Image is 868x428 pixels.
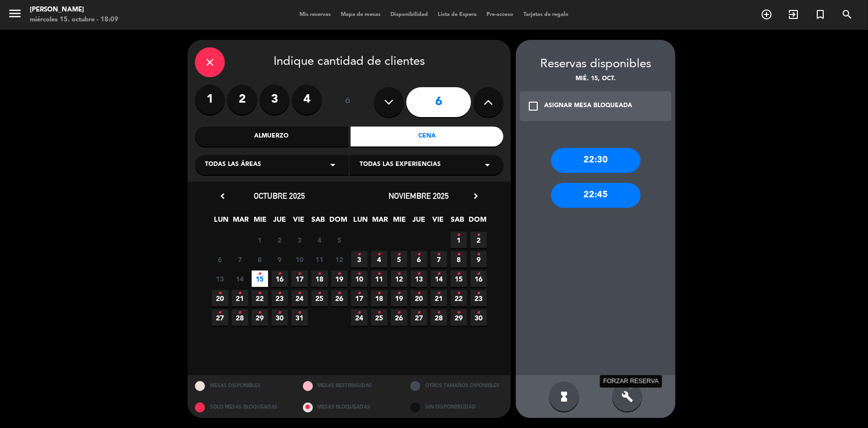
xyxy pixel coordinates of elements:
[403,397,511,418] div: SIN DISPONIBILIDAD
[431,290,447,306] span: 21
[332,85,364,120] div: ó
[358,247,361,263] i: •
[397,247,401,263] i: •
[351,271,368,287] span: 10
[295,375,403,397] div: MESAS RESTRINGIDAS
[252,271,268,287] span: 15
[600,375,662,388] div: FORZAR RESERVA
[330,214,346,230] span: DOM
[391,251,407,268] span: 5
[516,55,675,74] div: Reservas disponibles
[471,251,487,268] span: 9
[298,285,301,301] i: •
[351,127,504,146] div: Cena
[258,305,262,321] i: •
[372,214,388,230] span: MAR
[787,8,799,20] i: exit_to_app
[457,247,461,263] i: •
[260,85,289,115] label: 3
[291,251,308,268] span: 10
[227,85,257,115] label: 2
[218,285,222,301] i: •
[311,271,328,287] span: 18
[378,305,381,321] i: •
[272,232,288,248] span: 2
[351,290,368,306] span: 17
[457,266,461,282] i: •
[351,309,368,326] span: 24
[433,12,482,17] span: Lista de Espera
[272,309,288,326] span: 30
[291,271,308,287] span: 17
[258,266,262,282] i: •
[205,160,261,170] span: Todas las áreas
[272,214,288,230] span: JUE
[477,227,481,243] i: •
[378,285,381,301] i: •
[272,251,288,268] span: 9
[188,375,295,397] div: MESAS DISPONIBLES
[477,247,481,263] i: •
[298,305,301,321] i: •
[477,305,481,321] i: •
[7,6,22,24] button: menu
[30,15,118,25] div: miércoles 15. octubre - 18:09
[311,290,328,306] span: 25
[212,290,228,306] span: 20
[451,290,467,306] span: 22
[469,214,485,230] span: DOM
[471,290,487,306] span: 23
[471,191,481,201] i: chevron_right
[310,214,327,230] span: SAB
[252,251,268,268] span: 8
[278,285,282,301] i: •
[7,6,22,21] i: menu
[30,5,118,15] div: [PERSON_NAME]
[518,12,574,17] span: Tarjetas de regalo
[233,214,249,230] span: MAR
[431,251,447,268] span: 7
[294,12,336,17] span: Mis reservas
[391,271,407,287] span: 12
[371,271,387,287] span: 11
[482,159,493,171] i: arrow_drop_down
[213,214,230,230] span: LUN
[389,191,449,201] span: noviembre 2025
[451,271,467,287] span: 15
[358,266,361,282] i: •
[331,271,348,287] span: 19
[353,214,369,230] span: LUN
[477,285,481,301] i: •
[238,305,242,321] i: •
[411,271,427,287] span: 13
[195,47,503,77] div: Indique cantidad de clientes
[437,247,441,263] i: •
[471,232,487,248] span: 2
[351,251,368,268] span: 3
[311,251,328,268] span: 11
[527,100,539,112] i: check_box_outline_blank
[450,214,466,230] span: SAB
[331,251,348,268] span: 12
[204,56,216,68] i: close
[403,375,511,397] div: OTROS TAMAÑOS DIPONIBLES
[457,227,461,243] i: •
[291,309,308,326] span: 31
[391,290,407,306] span: 19
[391,214,408,230] span: MIE
[482,12,518,17] span: Pre-acceso
[397,305,401,321] i: •
[471,271,487,287] span: 16
[232,309,248,326] span: 28
[430,214,447,230] span: VIE
[212,251,228,268] span: 6
[278,305,282,321] i: •
[331,232,348,248] span: 5
[761,8,772,20] i: add_circle_outline
[516,74,675,84] div: mié. 15, oct.
[318,266,321,282] i: •
[371,290,387,306] span: 18
[437,266,441,282] i: •
[451,232,467,248] span: 1
[327,159,339,171] i: arrow_drop_down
